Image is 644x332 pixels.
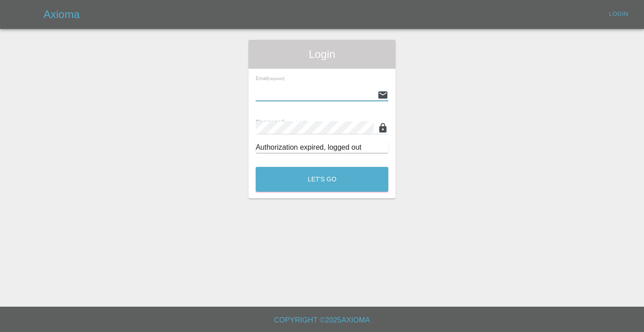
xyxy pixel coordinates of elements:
small: (required) [284,120,306,125]
h6: Copyright © 2025 Axioma [7,314,637,327]
span: Password [256,119,306,126]
span: Login [256,47,388,62]
div: Authorization expired, logged out [256,142,388,153]
small: (required) [268,77,285,81]
a: Login [604,7,633,21]
span: Email [256,76,285,81]
button: Let's Go [256,167,388,192]
h5: Axioma [43,7,80,22]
